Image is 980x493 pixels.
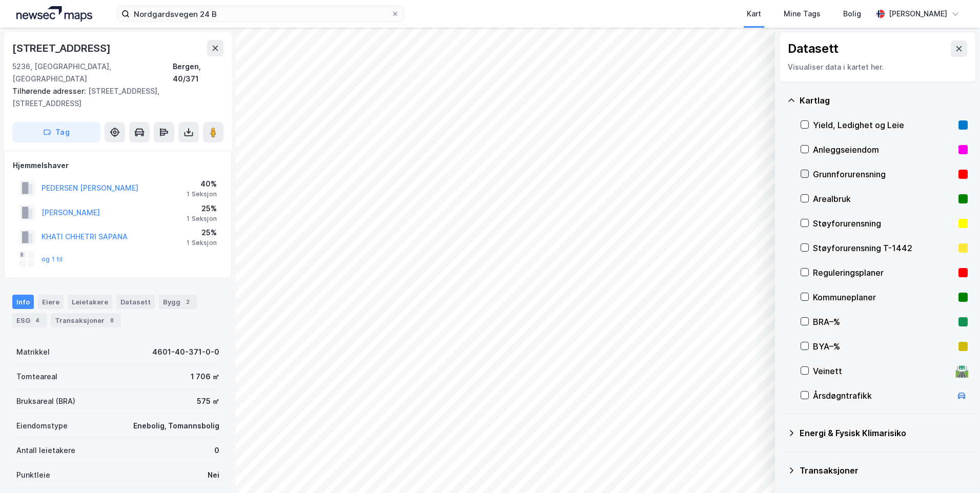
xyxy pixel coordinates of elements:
[784,8,821,20] div: Mine Tags
[12,87,88,95] span: Tilhørende adresser:
[813,168,954,180] div: Grunnforurensning
[38,295,64,309] div: Eiere
[813,340,954,353] div: BYA–%
[187,215,217,223] div: 1 Seksjon
[12,40,113,56] div: [STREET_ADDRESS]
[51,313,121,327] div: Transaksjoner
[182,297,193,307] div: 2
[843,8,861,20] div: Bolig
[12,295,34,309] div: Info
[152,346,219,358] div: 4601-40-371-0-0
[12,85,215,110] div: [STREET_ADDRESS], [STREET_ADDRESS]
[116,295,155,309] div: Datasett
[747,8,761,20] div: Kart
[813,193,954,205] div: Arealbruk
[187,239,217,247] div: 1 Seksjon
[133,420,219,432] div: Enebolig, Tomannsbolig
[130,6,391,22] input: Søk på adresse, matrikkel, gårdeiere, leietakere eller personer
[813,389,951,402] div: Årsdøgntrafikk
[813,217,954,230] div: Støyforurensning
[16,371,57,383] div: Tomteareal
[813,242,954,254] div: Støyforurensning T-1442
[955,364,969,378] div: 🛣️
[187,227,217,239] div: 25%
[813,143,954,156] div: Anleggseiendom
[16,469,50,481] div: Punktleie
[187,178,217,190] div: 40%
[16,420,68,432] div: Eiendomstype
[16,444,75,457] div: Antall leietakere
[813,365,951,377] div: Veinett
[13,159,223,172] div: Hjemmelshaver
[16,395,75,407] div: Bruksareal (BRA)
[197,395,219,407] div: 575 ㎡
[16,346,50,358] div: Matrikkel
[788,61,967,73] div: Visualiser data i kartet her.
[889,8,947,20] div: [PERSON_NAME]
[929,444,980,493] iframe: Chat Widget
[107,315,117,325] div: 8
[214,444,219,457] div: 0
[813,316,954,328] div: BRA–%
[12,313,47,327] div: ESG
[12,122,100,142] button: Tag
[800,94,968,107] div: Kartlag
[800,427,968,439] div: Energi & Fysisk Klimarisiko
[16,6,92,22] img: logo.a4113a55bc3d86da70a041830d287a7e.svg
[813,266,954,279] div: Reguleringsplaner
[159,295,197,309] div: Bygg
[32,315,43,325] div: 4
[800,464,968,477] div: Transaksjoner
[187,202,217,215] div: 25%
[12,60,173,85] div: 5236, [GEOGRAPHIC_DATA], [GEOGRAPHIC_DATA]
[813,119,954,131] div: Yield, Ledighet og Leie
[187,190,217,198] div: 1 Seksjon
[191,371,219,383] div: 1 706 ㎡
[813,291,954,303] div: Kommuneplaner
[208,469,219,481] div: Nei
[173,60,223,85] div: Bergen, 40/371
[68,295,112,309] div: Leietakere
[788,40,839,57] div: Datasett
